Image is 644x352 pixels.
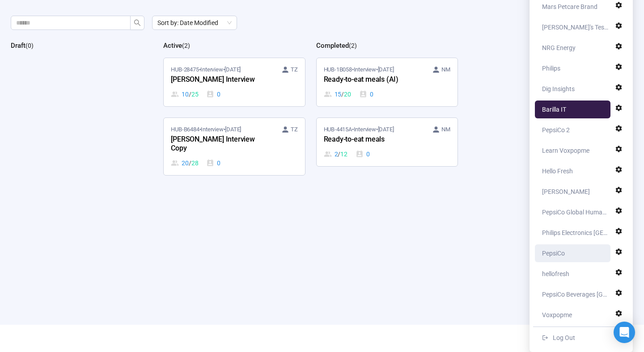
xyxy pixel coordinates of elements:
div: Voxpopme [542,306,572,324]
span: ( 2 ) [349,42,357,49]
div: 0 [206,89,220,99]
div: 2 [324,149,347,159]
div: [PERSON_NAME] Interview [171,74,269,86]
a: HUB-B6484•Interview•[DATE] TZ[PERSON_NAME] Interview Copy20 / 280 [164,118,305,175]
span: TZ [291,125,298,134]
time: [DATE] [225,126,241,133]
div: [PERSON_NAME] Interview Copy [171,134,269,155]
span: HUB-4415A • Interview • [324,125,394,134]
span: Sort by: Date Modified [157,16,232,29]
div: hellofresh [542,265,569,283]
button: search [130,16,144,30]
span: HUB-B6484 • Interview • [171,125,241,134]
div: Ready-to-eat meals [324,134,422,146]
div: 10 [171,89,198,99]
div: PepsiCo [542,244,565,262]
div: 0 [356,149,370,159]
div: Hello Fresh [542,162,573,180]
time: [DATE] [378,126,394,133]
span: / [189,158,191,168]
div: PepsiCo 2 [542,121,570,139]
span: TZ [291,65,298,74]
a: HUB-4415A•Interview•[DATE] NMReady-to-eat meals2 / 120 [317,118,458,166]
span: NM [441,125,450,134]
h2: Draft [11,42,25,50]
span: HUB-28475 • Interview • [171,65,241,74]
time: [DATE] [378,66,394,73]
span: Log Out [553,334,575,341]
h2: Completed [316,42,349,50]
span: / [189,89,191,99]
div: Learn Voxpopme [542,142,589,159]
time: [DATE] [225,66,241,73]
span: NM [441,65,450,74]
span: ( 0 ) [25,42,34,49]
span: 28 [191,158,199,168]
a: HUB-28475•Interview•[DATE] TZ[PERSON_NAME] Interview10 / 250 [164,58,305,106]
div: Ready-to-eat meals (AI) [324,74,422,86]
div: 0 [359,89,373,99]
span: / [341,89,344,99]
h2: Active [163,42,182,50]
span: / [338,149,340,159]
span: 25 [191,89,199,99]
span: 20 [344,89,351,99]
div: PepsiCo Global Human Centricity [542,203,608,221]
div: Philips [542,59,560,77]
span: search [134,19,141,26]
div: 20 [171,158,198,168]
div: [PERSON_NAME] [542,183,590,201]
div: Dig Insights [542,80,575,98]
div: Barilla IT [542,101,566,118]
div: PepsiCo Beverages [GEOGRAPHIC_DATA] [542,285,608,303]
div: Philips Electronics [GEOGRAPHIC_DATA] [542,224,608,242]
span: 12 [340,149,347,159]
a: HUB-1B058•Interview•[DATE] NMReady-to-eat meals (AI)15 / 200 [317,58,458,106]
span: ( 2 ) [182,42,190,49]
div: 0 [206,158,220,168]
div: 15 [324,89,351,99]
span: HUB-1B058 • Interview • [324,65,394,74]
div: [PERSON_NAME]'s Test Account [542,18,608,36]
div: Open Intercom Messenger [614,322,635,343]
div: NRG Energy [542,39,576,57]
